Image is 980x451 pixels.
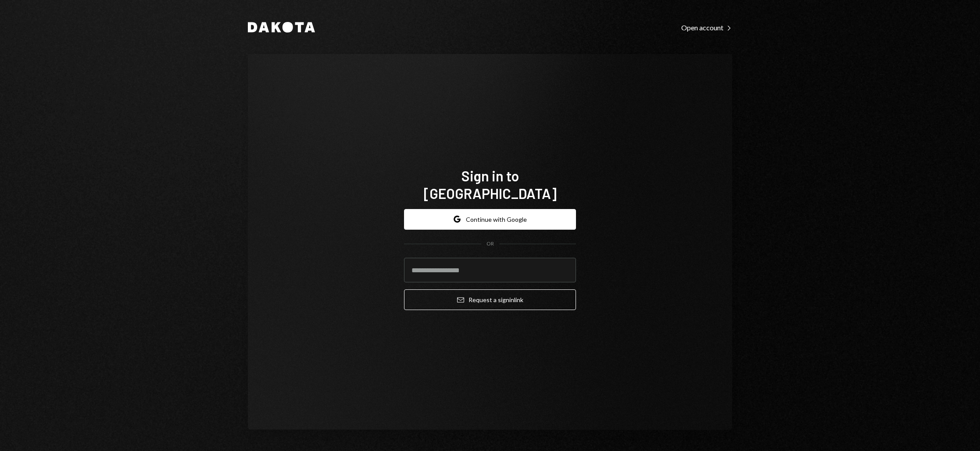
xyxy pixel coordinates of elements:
[681,23,732,32] div: Open account
[404,167,576,202] h1: Sign in to [GEOGRAPHIC_DATA]
[681,22,732,32] a: Open account
[404,209,576,230] button: Continue with Google
[404,289,576,310] button: Request a signinlink
[486,240,494,248] div: OR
